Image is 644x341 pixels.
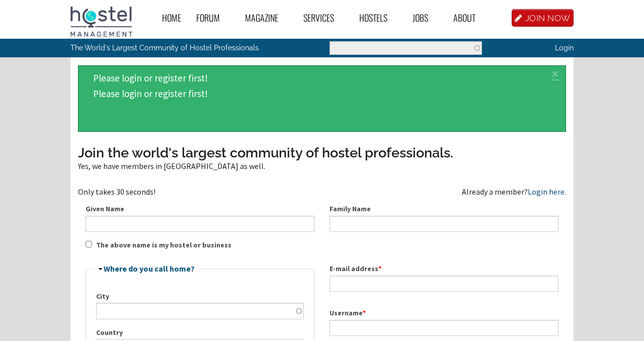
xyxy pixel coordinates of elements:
a: Forum [189,7,237,29]
input: A valid e-mail address. All e-mails from the system will be sent to this address. The e-mail addr... [330,276,558,292]
a: JOIN NOW [512,9,574,27]
a: Jobs [405,7,446,29]
span: This field is required. [363,308,366,317]
label: Username [330,308,558,318]
input: Enter the terms you wish to search for. [330,41,482,55]
a: Login here. [528,187,566,197]
label: Given Name [86,204,314,214]
div: Already a member? [462,188,566,196]
span: This field is required. [378,264,381,273]
div: Only takes 30 seconds! [78,188,322,196]
a: × [549,71,561,75]
label: City [96,291,304,302]
label: Family Name [330,204,558,214]
a: About [446,7,493,29]
div: Yes, we have members in [GEOGRAPHIC_DATA] as well. [78,162,566,170]
a: Where do you call home? [104,264,195,274]
label: E-mail address [330,264,558,274]
a: Home [154,7,189,29]
li: Please login or register first! [93,70,556,86]
p: The World's Largest Community of Hostel Professionals. [70,39,280,57]
input: Spaces are allowed; punctuation is not allowed except for periods, hyphens, apostrophes, and unde... [330,320,558,336]
label: Country [96,327,304,338]
label: The above name is my hostel or business [96,240,231,250]
a: Hostels [352,7,405,29]
a: Magazine [237,7,296,29]
a: Login [555,43,574,52]
img: Hostel Management Home [70,7,132,37]
h3: Join the world's largest community of hostel professionals. [78,143,566,162]
li: Please login or register first! [93,86,556,101]
a: Services [296,7,352,29]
